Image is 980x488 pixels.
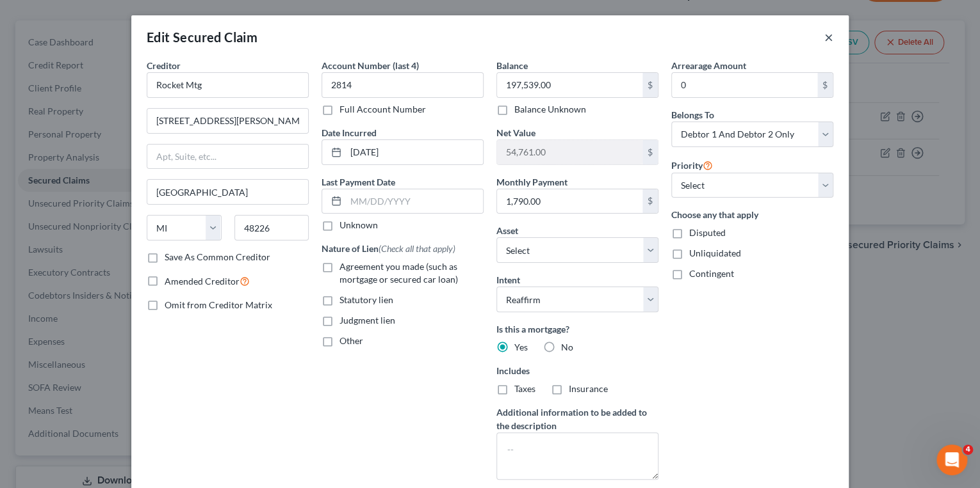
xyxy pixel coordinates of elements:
[514,342,528,352] span: Yes
[322,175,395,189] label: Last Payment Date
[496,175,568,189] label: Monthly Payment
[689,248,741,258] span: Unliquidated
[147,180,308,204] input: Enter city...
[569,383,608,394] span: Insurance
[339,219,378,232] label: Unknown
[322,72,484,98] input: XXXX
[689,268,734,279] span: Contingent
[671,59,746,72] label: Arrearage Amount
[496,59,528,72] label: Balance
[497,140,642,164] input: 0.00
[346,140,483,164] input: MM/DD/YYYY
[339,261,458,285] span: Agreement you made (such as mortgage or secured car loan)
[147,109,308,133] input: Enter address...
[514,383,535,394] span: Taxes
[936,445,967,475] iframe: Intercom live chat
[561,342,573,352] span: No
[339,103,426,116] label: Full Account Number
[496,126,535,139] label: Net Value
[689,227,726,238] span: Disputed
[147,72,309,98] input: Search creditor by name...
[147,60,181,71] span: Creditor
[322,242,455,255] label: Nature of Lien
[671,157,713,173] label: Priority
[339,335,363,346] span: Other
[642,73,658,97] div: $
[379,243,455,254] span: (Check all that apply)
[672,73,817,97] input: 0.00
[147,145,308,169] input: Apt, Suite, etc...
[496,273,520,287] label: Intent
[642,140,658,164] div: $
[165,276,240,287] span: Amended Creditor
[497,189,642,214] input: 0.00
[496,405,658,432] label: Additional information to be added to the description
[496,364,658,377] label: Includes
[817,73,833,97] div: $
[497,73,642,97] input: 0.00
[496,322,658,336] label: Is this a mortgage?
[963,445,973,455] span: 4
[339,315,395,326] span: Judgment lien
[671,208,833,221] label: Choose any that apply
[671,109,714,120] span: Belongs To
[514,103,586,116] label: Balance Unknown
[339,294,393,305] span: Statutory lien
[322,59,419,72] label: Account Number (last 4)
[234,215,309,240] input: Enter zip...
[322,126,377,139] label: Date Incurred
[165,251,270,264] label: Save As Common Creditor
[496,225,518,236] span: Asset
[824,29,833,45] button: ×
[165,299,272,310] span: Omit from Creditor Matrix
[346,189,483,214] input: MM/DD/YYYY
[147,28,257,46] div: Edit Secured Claim
[642,189,658,214] div: $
